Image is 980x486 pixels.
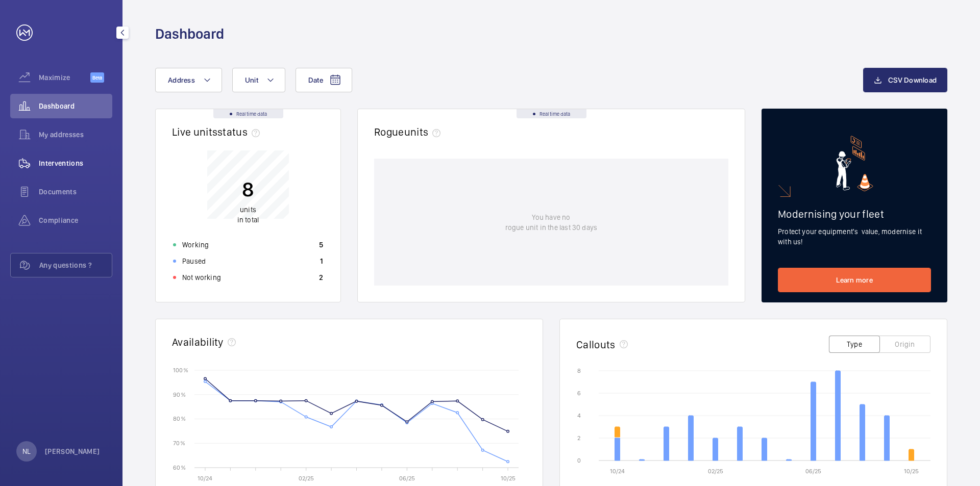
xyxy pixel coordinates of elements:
p: 5 [319,240,323,250]
text: 90 % [173,391,186,398]
span: Maximize [39,72,90,83]
span: Dashboard [39,101,112,111]
div: Real time data [517,109,586,118]
h1: Dashboard [155,24,224,43]
text: 10/25 [501,475,516,482]
span: My addresses [39,130,112,140]
text: 60 % [173,464,186,471]
p: Paused [182,256,206,266]
div: Real time data [213,109,283,118]
p: in total [237,204,259,225]
span: Documents [39,187,112,197]
span: Date [308,76,323,84]
span: Address [168,76,195,84]
text: 10/24 [610,468,625,475]
p: You have no rogue unit in the last 30 days [505,212,597,233]
span: Beta [90,72,104,83]
span: Any questions ? [39,260,112,270]
p: 2 [319,272,323,283]
p: [PERSON_NAME] [45,446,100,456]
text: 2 [577,434,580,442]
p: Protect your equipment's value, modernise it with us! [778,226,931,247]
button: CSV Download [863,68,947,92]
p: 8 [237,176,259,202]
span: units [404,125,445,138]
text: 06/25 [399,475,415,482]
p: NL [22,446,31,456]
text: 80 % [173,415,186,422]
text: 10/24 [198,475,212,482]
a: Learn more [778,268,931,292]
span: Compliance [39,215,112,225]
p: Not working [182,272,221,283]
button: Origin [879,336,930,353]
text: 8 [577,367,581,374]
button: Type [829,336,880,353]
span: CSV Download [888,76,937,84]
h2: Live units [172,125,264,138]
text: 02/25 [708,468,723,475]
button: Unit [232,68,285,92]
span: Unit [245,76,258,84]
button: Date [296,68,352,92]
h2: Availability [172,336,224,348]
text: 06/25 [805,468,821,475]
button: Address [155,68,222,92]
span: units [240,206,256,214]
p: Working [182,240,209,250]
p: 1 [320,256,323,266]
text: 02/25 [299,475,314,482]
h2: Callouts [576,338,616,351]
span: Interventions [39,158,112,168]
text: 4 [577,412,581,419]
h2: Rogue [374,125,445,138]
text: 10/25 [904,468,919,475]
text: 70 % [173,440,185,447]
h2: Modernising your fleet [778,208,931,220]
img: marketing-card.svg [836,136,873,191]
text: 6 [577,390,581,397]
text: 0 [577,457,581,464]
span: status [217,125,264,138]
text: 100 % [173,366,188,373]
